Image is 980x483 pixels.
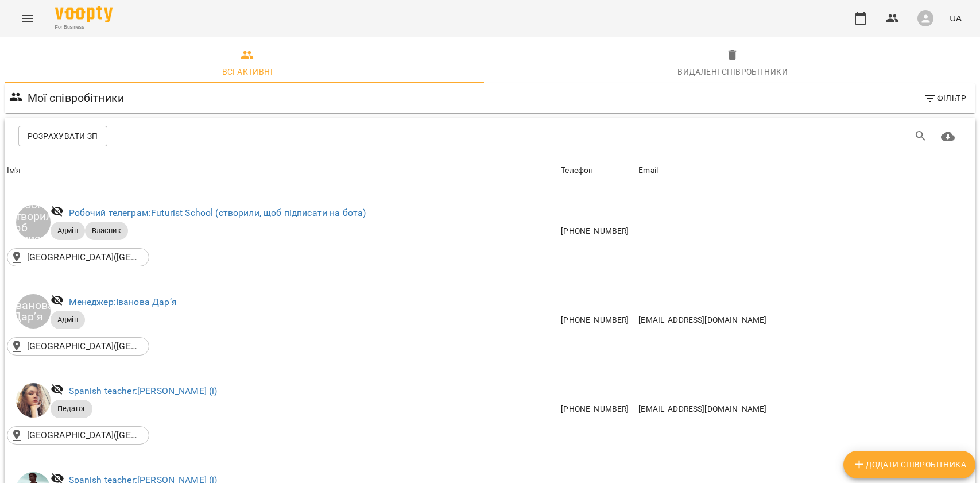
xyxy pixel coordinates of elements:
[222,65,273,79] div: Всі активні
[18,126,107,146] button: Розрахувати ЗП
[945,7,966,29] button: UA
[28,89,125,107] h6: Мої співробітники
[55,24,113,31] span: For Business
[16,383,51,418] img: Івашура Анна Вікторівна (і)
[561,164,634,177] span: Телефон
[85,226,128,236] span: Власник
[636,276,975,365] td: [EMAIL_ADDRESS][DOMAIN_NAME]
[923,91,966,105] span: Фільтр
[55,6,113,22] img: Voopty Logo
[51,226,85,236] span: Адмін
[69,296,177,307] a: Менеджер:Іванова Дарʼя
[907,122,935,150] button: Пошук
[561,164,593,177] div: Sort
[7,164,21,177] div: Ім'я
[559,365,636,454] td: [PHONE_NUMBER]
[27,428,142,442] p: [GEOGRAPHIC_DATA]([GEOGRAPHIC_DATA], [GEOGRAPHIC_DATA])
[638,164,658,177] div: Email
[677,65,788,79] div: Видалені cпівробітники
[638,164,973,177] span: Email
[950,12,962,24] span: UA
[51,315,85,325] span: Адмін
[7,426,149,445] div: Futurist School(Київ, Україна)
[27,339,142,353] p: [GEOGRAPHIC_DATA]([GEOGRAPHIC_DATA], [GEOGRAPHIC_DATA])
[14,5,41,32] button: Menu
[69,207,366,218] a: Робочий телеграм:Futurist School (створили, щоб підписати на бота)
[7,164,556,177] span: Ім'я
[7,337,149,356] div: Futurist School(Київ, Україна)
[636,365,975,454] td: [EMAIL_ADDRESS][DOMAIN_NAME]
[638,164,658,177] div: Sort
[69,385,218,396] a: Spanish teacher:[PERSON_NAME] (і)
[919,88,971,109] button: Фільтр
[7,248,149,266] div: Futurist School(Київ, Україна)
[853,458,966,472] span: Додати співробітника
[561,164,593,177] div: Телефон
[16,294,51,329] div: Іванова Дарʼя
[934,122,962,150] button: Завантажити CSV
[27,250,142,264] p: [GEOGRAPHIC_DATA]([GEOGRAPHIC_DATA], [GEOGRAPHIC_DATA])
[51,404,92,414] span: Педагог
[843,451,975,478] button: Додати співробітника
[28,129,98,143] span: Розрахувати ЗП
[7,164,21,177] div: Sort
[16,205,51,239] div: Futurist School (створили, щоб підписати на бота)
[5,118,975,154] div: Table Toolbar
[559,276,636,365] td: [PHONE_NUMBER]
[559,187,636,276] td: [PHONE_NUMBER]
